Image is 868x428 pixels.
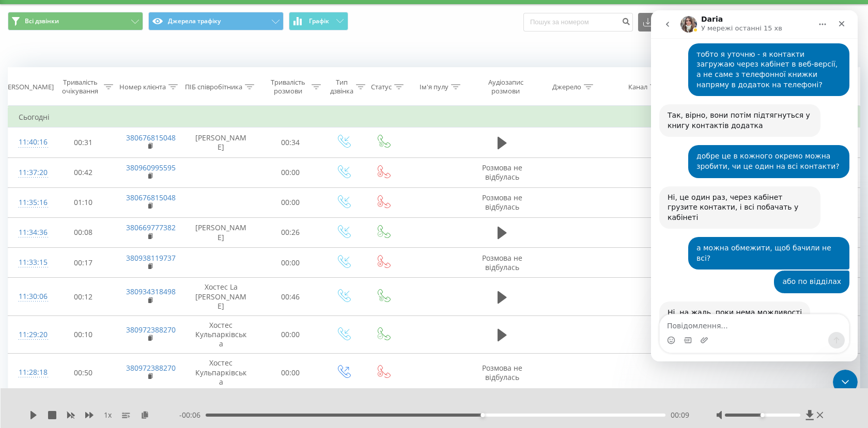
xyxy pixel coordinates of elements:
[50,217,116,247] td: 00:08
[482,363,522,382] span: Розмова не відбулась
[50,248,116,278] td: 00:17
[126,325,176,335] a: 380972388270
[8,12,143,30] button: Всі дзвінки
[126,223,176,232] a: 380669777382
[482,253,522,272] span: Розмова не відбулась
[482,163,522,182] span: Розмова не відбулась
[50,157,116,187] td: 00:42
[480,78,531,96] div: Аудіозапис розмови
[8,107,860,128] td: Сьогодні
[126,163,176,172] a: 380960995595
[148,12,284,30] button: Джерела трафіку
[126,287,176,296] a: 380934318498
[628,83,647,91] div: Канал
[104,410,112,420] span: 1 x
[258,278,323,316] td: 00:46
[50,128,116,157] td: 00:31
[267,78,309,96] div: Тривалість розмови
[761,413,765,417] div: Accessibility label
[184,354,257,392] td: Хостес Кульпарківська
[119,83,166,91] div: Номер клієнта
[179,410,206,420] span: - 00:06
[258,315,323,354] td: 00:00
[185,83,242,91] div: ПІБ співробітника
[184,217,257,247] td: [PERSON_NAME]
[50,354,116,392] td: 00:50
[289,12,348,30] button: Графік
[330,78,353,96] div: Тип дзвінка
[482,193,522,212] span: Розмова не відбулась
[481,413,485,417] div: Accessibility label
[19,325,40,345] div: 11:29:20
[19,362,40,383] div: 11:28:18
[19,193,40,213] div: 11:35:16
[258,248,323,278] td: 00:00
[19,223,40,243] div: 11:34:36
[651,10,858,361] iframe: Intercom live chat
[258,217,323,247] td: 00:26
[25,17,59,25] span: Всі дзвінки
[2,83,54,91] div: [PERSON_NAME]
[184,128,257,157] td: [PERSON_NAME]
[59,78,101,96] div: Тривалість очікування
[50,187,116,217] td: 01:10
[420,83,448,91] div: Ім'я пулу
[258,187,323,217] td: 00:00
[638,13,694,31] button: Експорт
[184,315,257,354] td: Хостес Кульпарківська
[309,18,329,25] span: Графік
[126,253,176,263] a: 380938119737
[258,354,323,392] td: 00:00
[50,315,116,354] td: 00:10
[671,410,689,420] span: 00:09
[258,157,323,187] td: 00:00
[126,363,176,373] a: 380972388270
[50,278,116,316] td: 00:12
[19,287,40,307] div: 11:30:06
[19,132,40,152] div: 11:40:16
[184,278,257,316] td: Хостес La [PERSON_NAME]
[19,252,40,273] div: 11:33:15
[371,83,392,91] div: Статус
[19,163,40,183] div: 11:37:20
[126,193,176,202] a: 380676815048
[258,128,323,157] td: 00:34
[552,83,581,91] div: Джерело
[126,133,176,142] a: 380676815048
[523,13,633,31] input: Пошук за номером
[833,370,858,394] iframe: Intercom live chat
